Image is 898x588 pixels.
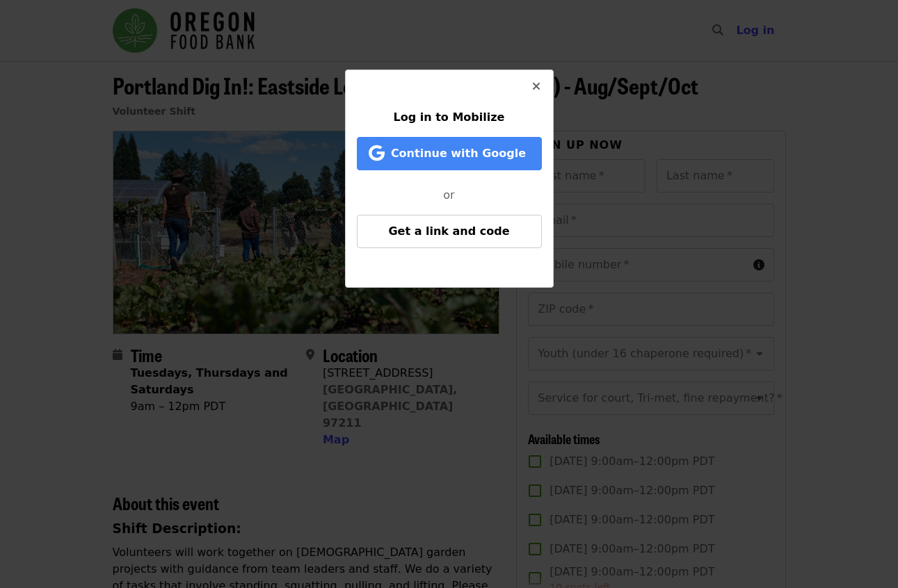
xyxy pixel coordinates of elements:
span: Log in to Mobilize [394,111,505,124]
button: Get a link and code [357,215,542,248]
span: Get a link and code [388,224,509,238]
span: or [443,188,454,202]
span: Continue with Google [391,147,526,160]
button: Continue with Google [357,137,542,170]
i: times icon [532,80,540,93]
i: google icon [369,143,385,163]
button: Close [520,70,553,104]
